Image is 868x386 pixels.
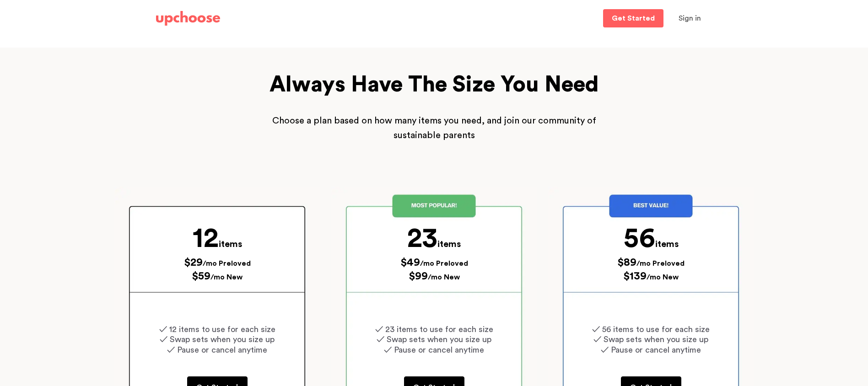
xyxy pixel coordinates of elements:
[612,15,655,22] p: Get Started
[193,225,219,252] span: 12
[159,325,275,333] span: ✓ 12 items to use for each size
[375,325,493,333] span: ✓ 23 items to use for each size
[167,346,267,354] span: ✓ Pause or cancel anytime
[667,9,712,27] button: Sign in
[624,225,655,252] span: 56
[636,260,685,267] span: /mo Preloved
[272,116,596,140] span: Choose a plan based on how many items you need, and join our community of sustainable parents
[603,9,663,27] a: Get Started
[270,74,599,96] span: Always Have The Size You Need
[203,260,251,267] span: /mo Preloved
[192,271,210,282] span: $59
[601,346,701,354] span: ✓ Pause or cancel anytime
[617,257,636,268] span: $89
[592,325,710,333] span: ✓ 56 items to use for each size
[156,11,220,26] img: UpChoose
[593,335,708,343] span: ✓ Swap sets when you size up
[377,335,491,343] span: ✓ Swap sets when you size up
[647,273,679,281] span: /mo New
[428,273,460,281] span: /mo New
[156,9,220,28] a: UpChoose
[160,335,275,343] span: ✓ Swap sets when you size up
[679,15,701,22] span: Sign in
[400,257,420,268] span: $49
[219,240,242,249] span: items
[655,240,679,249] span: items
[384,346,484,354] span: ✓ Pause or cancel anytime
[420,260,468,267] span: /mo Preloved
[184,257,203,268] span: $29
[437,240,461,249] span: items
[409,271,428,282] span: $99
[623,271,647,282] span: $139
[210,273,243,281] span: /mo New
[407,225,437,252] span: 23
